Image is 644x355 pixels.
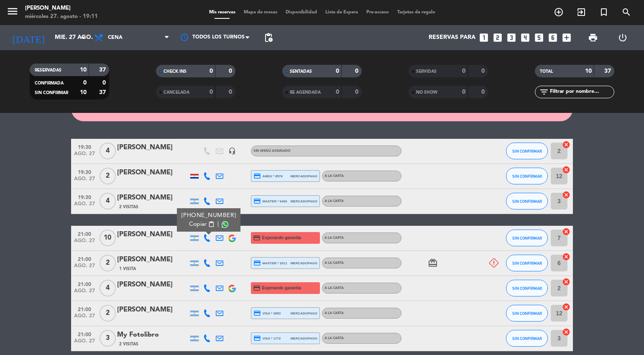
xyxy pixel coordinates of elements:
span: 2 Visitas [119,204,138,210]
span: A LA CARTA [325,261,344,265]
strong: 0 [83,80,87,86]
span: CANCELADA [164,90,189,94]
strong: 0 [210,89,213,95]
span: Pre-acceso [362,10,393,15]
i: arrow_drop_down [78,33,88,43]
span: ago. 27 [74,288,95,298]
img: google-logo.png [228,285,236,292]
div: miércoles 27. agosto - 19:11 [25,13,98,21]
span: 21:00 [74,329,95,339]
span: Tarjetas de regalo [393,10,440,15]
strong: 0 [462,68,465,74]
span: 21:00 [74,279,95,289]
strong: 0 [229,68,234,74]
i: cancel [562,278,570,286]
strong: 0 [355,89,360,95]
span: 2 [100,305,116,322]
i: [DATE] [6,28,51,47]
i: cancel [562,191,570,199]
span: 2 [100,255,116,271]
span: amex * 8576 [253,172,283,180]
i: filter_list [539,87,549,97]
span: SENTADAS [290,69,312,74]
i: looks_3 [506,32,517,43]
i: menu [6,5,19,18]
span: SIN CONFIRMAR [512,261,542,266]
span: SIN CONFIRMAR [512,199,542,204]
span: Copiar [189,220,207,229]
i: credit_card [253,309,261,317]
i: card_giftcard [428,258,438,268]
span: Sin menú asignado [253,149,291,153]
i: exit_to_app [576,7,586,17]
button: menu [6,5,19,20]
button: SIN CONFIRMAR [506,255,548,271]
span: SIN CONFIRMAR [512,149,542,153]
i: cancel [562,227,570,236]
i: credit_card [253,172,261,180]
span: Mapa de mesas [240,10,281,15]
span: print [588,33,598,43]
span: ago. 27 [74,263,95,273]
span: SIN CONFIRMAR [35,91,68,95]
div: [PERSON_NAME] [117,304,188,315]
span: ago. 27 [74,238,95,248]
i: credit_card [253,284,261,292]
span: TOTAL [540,69,553,74]
i: credit_card [253,234,261,242]
span: Reservas para [429,34,475,41]
i: power_settings_new [618,33,628,43]
button: SIN CONFIRMAR [506,280,548,296]
span: SIN CONFIRMAR [512,174,542,179]
span: A LA CARTA [325,337,344,340]
span: 19:30 [74,142,95,151]
span: SERVIDAS [416,69,437,74]
i: cancel [562,328,570,336]
i: looks_5 [534,32,544,43]
input: Filtrar por nombre... [549,87,614,97]
span: ago. 27 [74,151,95,161]
span: 4 [100,280,116,296]
div: [PERSON_NAME] [25,4,98,13]
i: cancel [562,253,570,261]
i: credit_card [253,197,261,205]
strong: 0 [481,68,486,74]
strong: 0 [462,89,465,95]
span: ago. 27 [74,313,95,323]
span: mercadopago [291,261,317,266]
span: 19:30 [74,167,95,176]
span: 4 [100,193,116,209]
i: credit_card [253,335,261,342]
span: CONFIRMADA [35,81,64,85]
span: RESERVADAS [35,68,61,72]
div: [PERSON_NAME] [117,254,188,265]
span: pending_actions [263,33,273,43]
div: [PERSON_NAME] [117,167,188,178]
span: 1 Visita [119,266,136,272]
div: [PERSON_NAME] [117,229,188,240]
span: 2 Visitas [119,341,138,347]
i: turned_in_not [599,7,609,17]
i: search [621,7,631,17]
div: [PERSON_NAME] [117,142,188,153]
strong: 37 [99,89,107,95]
span: A LA CARTA [325,312,344,315]
strong: 0 [336,68,339,74]
span: A LA CARTA [325,174,344,178]
span: ago. 27 [74,338,95,348]
span: Esperando garantía [262,235,301,241]
span: RE AGENDADA [290,90,321,94]
button: SIN CONFIRMAR [506,305,548,322]
span: master * 6466 [253,197,287,205]
span: Disponibilidad [281,10,321,15]
button: SIN CONFIRMAR [506,193,548,209]
span: mercadopago [291,336,317,341]
span: ago. 27 [74,201,95,211]
div: [PHONE_NUMBER] [181,211,236,220]
span: 19:30 [74,192,95,202]
i: cancel [562,140,570,149]
span: A LA CARTA [325,199,344,203]
strong: 0 [355,68,360,74]
span: SIN CONFIRMAR [512,336,542,341]
span: 2 [100,168,116,184]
